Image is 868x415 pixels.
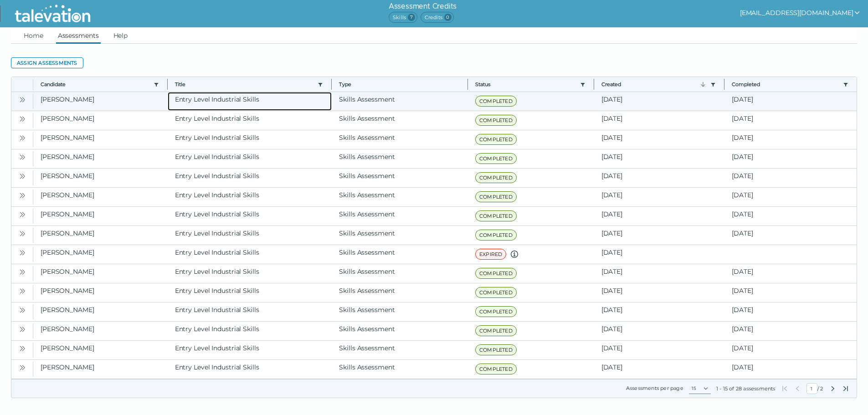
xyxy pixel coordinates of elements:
[19,211,26,218] cds-icon: Open
[19,364,26,371] cds-icon: Open
[22,27,45,44] a: Home
[724,226,857,245] clr-dg-cell: [DATE]
[724,169,857,187] clr-dg-cell: [DATE]
[842,385,849,392] button: Last Page
[389,12,417,23] span: Skills
[724,111,857,130] clr-dg-cell: [DATE]
[724,302,857,321] clr-dg-cell: [DATE]
[19,134,26,142] cds-icon: Open
[475,306,517,317] span: COMPLETED
[721,74,727,94] button: Column resize handle
[168,207,332,225] clr-dg-cell: Entry Level Industrial Skills
[332,188,468,206] clr-dg-cell: Skills Assessment
[164,74,170,94] button: Column resize handle
[17,323,28,334] button: Open
[332,130,468,149] clr-dg-cell: Skills Assessment
[724,264,857,283] clr-dg-cell: [DATE]
[19,230,26,237] cds-icon: Open
[168,245,332,264] clr-dg-cell: Entry Level Industrial Skills
[594,130,725,149] clr-dg-cell: [DATE]
[17,132,28,143] button: Open
[33,245,168,264] clr-dg-cell: [PERSON_NAME]
[332,169,468,187] clr-dg-cell: Skills Assessment
[17,190,28,200] button: Open
[33,207,168,225] clr-dg-cell: [PERSON_NAME]
[475,115,517,126] span: COMPLETED
[17,94,28,105] button: Open
[389,1,457,12] h6: Assessment Credits
[11,57,83,68] button: Assign assessments
[724,207,857,225] clr-dg-cell: [DATE]
[17,209,28,220] button: Open
[17,266,28,277] button: Open
[332,207,468,225] clr-dg-cell: Skills Assessment
[19,268,26,276] cds-icon: Open
[17,285,28,296] button: Open
[829,385,837,392] button: Next Page
[332,245,468,264] clr-dg-cell: Skills Assessment
[33,264,168,283] clr-dg-cell: [PERSON_NAME]
[594,360,725,379] clr-dg-cell: [DATE]
[724,92,857,111] clr-dg-cell: [DATE]
[168,111,332,130] clr-dg-cell: Entry Level Industrial Skills
[806,383,817,394] input: Current Page
[594,188,725,206] clr-dg-cell: [DATE]
[33,188,168,206] clr-dg-cell: [PERSON_NAME]
[168,264,332,283] clr-dg-cell: Entry Level Industrial Skills
[421,12,454,23] span: Credits
[475,191,517,202] span: COMPLETED
[33,226,168,245] clr-dg-cell: [PERSON_NAME]
[740,7,861,18] button: show user actions
[475,210,517,221] span: COMPLETED
[724,283,857,302] clr-dg-cell: [DATE]
[33,283,168,302] clr-dg-cell: [PERSON_NAME]
[17,304,28,315] button: Open
[444,14,452,21] span: 0
[17,343,28,354] button: Open
[332,264,468,283] clr-dg-cell: Skills Assessment
[594,264,725,283] clr-dg-cell: [DATE]
[168,169,332,187] clr-dg-cell: Entry Level Industrial Skills
[33,149,168,168] clr-dg-cell: [PERSON_NAME]
[716,385,776,392] div: 1 - 15 of 28 assessments
[475,344,517,355] span: COMPLETED
[594,322,725,340] clr-dg-cell: [DATE]
[19,192,26,199] cds-icon: Open
[724,130,857,149] clr-dg-cell: [DATE]
[332,341,468,359] clr-dg-cell: Skills Assessment
[19,249,26,256] cds-icon: Open
[19,154,26,161] cds-icon: Open
[339,81,460,88] span: Type
[332,302,468,321] clr-dg-cell: Skills Assessment
[475,134,517,145] span: COMPLETED
[17,362,28,373] button: Open
[594,207,725,225] clr-dg-cell: [DATE]
[168,149,332,168] clr-dg-cell: Entry Level Industrial Skills
[594,302,725,321] clr-dg-cell: [DATE]
[168,130,332,149] clr-dg-cell: Entry Level Industrial Skills
[33,130,168,149] clr-dg-cell: [PERSON_NAME]
[475,268,517,279] span: COMPLETED
[594,341,725,359] clr-dg-cell: [DATE]
[594,283,725,302] clr-dg-cell: [DATE]
[19,96,26,103] cds-icon: Open
[33,302,168,321] clr-dg-cell: [PERSON_NAME]
[112,27,130,44] a: Help
[19,173,26,180] cds-icon: Open
[168,302,332,321] clr-dg-cell: Entry Level Industrial Skills
[33,360,168,379] clr-dg-cell: [PERSON_NAME]
[475,81,576,88] button: Status
[175,81,314,88] button: Title
[33,169,168,187] clr-dg-cell: [PERSON_NAME]
[724,322,857,340] clr-dg-cell: [DATE]
[19,287,26,295] cds-icon: Open
[626,385,683,391] label: Assessments per page
[33,341,168,359] clr-dg-cell: [PERSON_NAME]
[475,325,517,336] span: COMPLETED
[168,360,332,379] clr-dg-cell: Entry Level Industrial Skills
[332,92,468,111] clr-dg-cell: Skills Assessment
[819,385,824,392] span: Total Pages
[732,81,839,88] button: Completed
[17,170,28,181] button: Open
[332,111,468,130] clr-dg-cell: Skills Assessment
